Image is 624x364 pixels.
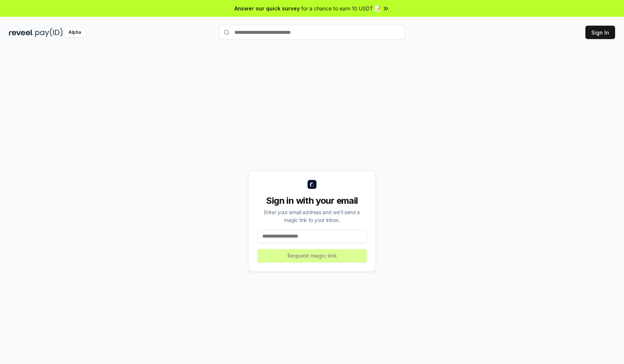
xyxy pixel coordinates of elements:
[585,26,615,39] button: Sign In
[9,28,34,37] img: reveel_dark
[257,195,367,207] div: Sign in with your email
[257,208,367,224] div: Enter your email address and we’ll send a magic link to your inbox.
[234,4,300,12] span: Answer our quick survey
[35,28,63,37] img: pay_id
[64,28,85,37] div: Alpha
[308,180,316,189] img: logo_small
[301,4,381,12] span: for a chance to earn 10 USDT 📝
